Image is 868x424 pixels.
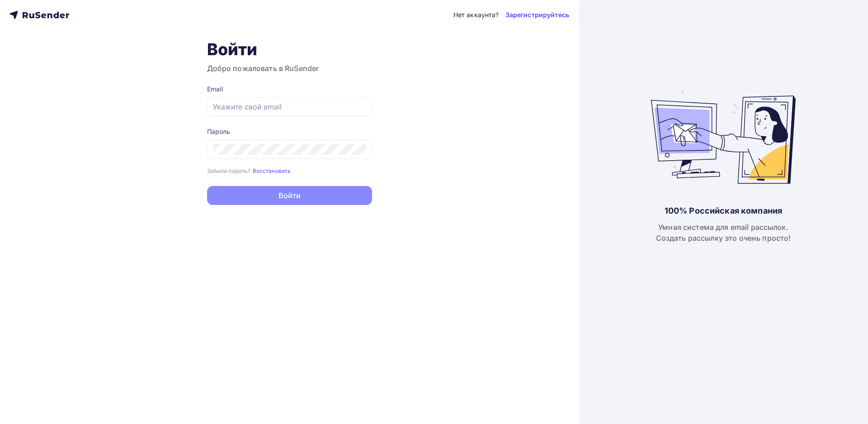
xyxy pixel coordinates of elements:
[207,127,372,136] div: Пароль
[505,10,569,19] a: Зарегистрируйтесь
[207,186,372,205] button: Войти
[656,222,791,243] div: Умная система для email рассылок. Создать рассылку это очень просто!
[253,167,291,174] a: Восстановить
[453,10,499,19] div: Нет аккаунта?
[207,63,372,74] h3: Добро пожаловать в RuSender
[213,101,366,112] input: Укажите свой email
[207,85,372,94] div: Email
[253,167,291,174] small: Восстановить
[665,205,782,216] div: 100% Российская компания
[207,39,372,59] h1: Войти
[207,167,251,174] small: Забыли пароль?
